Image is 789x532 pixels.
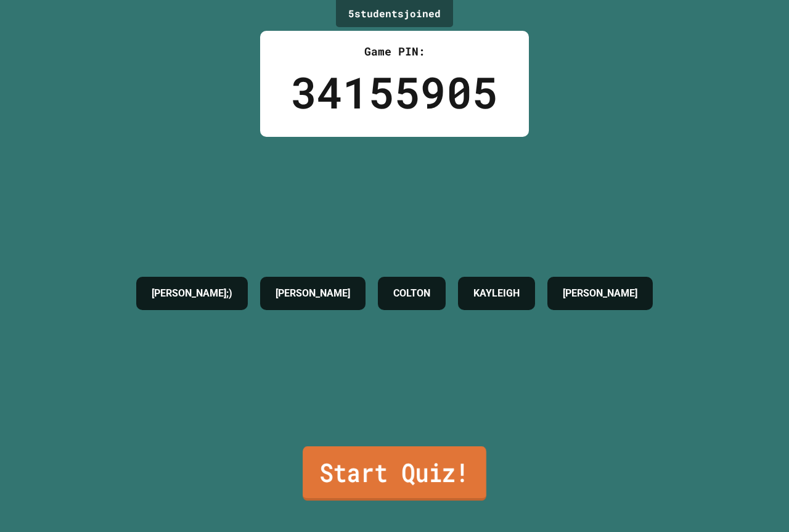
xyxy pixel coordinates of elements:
[393,286,430,301] h4: COLTON
[473,286,520,301] h4: KAYLEIGH
[291,43,498,60] div: Game PIN:
[291,60,498,125] div: 34155905
[276,286,350,301] h4: [PERSON_NAME]
[303,446,486,501] a: Start Quiz!
[152,286,232,301] h4: [PERSON_NAME];)
[563,286,637,301] h4: [PERSON_NAME]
